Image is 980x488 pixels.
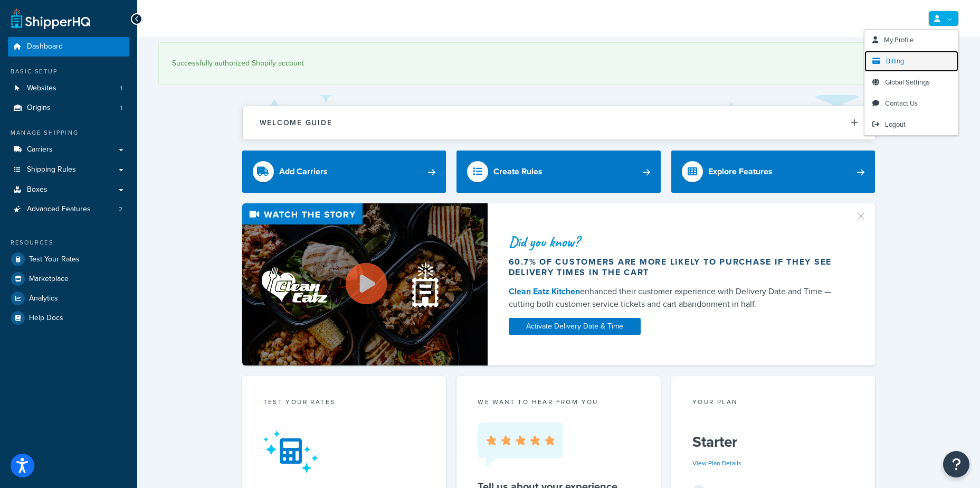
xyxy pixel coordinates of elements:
a: Origins1 [8,98,129,118]
span: Websites [27,84,56,93]
a: Explore Features [671,151,876,193]
a: Help Docs [8,308,129,327]
a: Billing [864,51,958,72]
li: Advanced Features [8,200,129,219]
h5: Starter [692,434,854,451]
span: Global Settings [885,77,930,87]
a: Contact Us [864,93,958,114]
a: Add Carriers [242,151,446,193]
a: Analytics [8,289,129,308]
a: Marketplace [8,269,129,288]
span: 1 [120,84,122,93]
div: Resources [8,238,129,247]
span: Origins [27,104,51,112]
h2: Welcome Guide [260,119,332,127]
a: Websites1 [8,79,129,98]
span: Carriers [27,145,53,154]
span: Analytics [29,294,58,303]
div: enhanced their customer experience with Delivery Date and Time — cutting both customer service ti... [509,285,842,311]
a: Activate Delivery Date & Time [509,318,641,335]
span: 1 [120,104,122,112]
button: Welcome Guide [243,106,875,139]
span: Help Docs [29,314,63,323]
a: View Plan Details [692,458,741,468]
span: My Profile [884,35,914,45]
span: Advanced Features [27,205,91,214]
a: Carriers [8,140,129,159]
span: Test Your Rates [29,255,80,264]
a: Boxes [8,180,129,200]
div: Basic Setup [8,67,129,76]
span: Billing [886,56,904,66]
div: Your Plan [692,397,854,409]
div: Successfully authorized Shopify account [172,56,945,71]
div: Add Carriers [279,164,328,179]
button: Open Resource Center [943,451,969,477]
a: Test Your Rates [8,250,129,269]
span: Contact Us [885,98,918,108]
div: Did you know? [509,234,842,249]
a: Shipping Rules [8,160,129,180]
a: Dashboard [8,37,129,57]
li: Origins [8,98,129,118]
a: Advanced Features2 [8,200,129,219]
div: 60.7% of customers are more likely to purchase if they see delivery times in the cart [509,257,842,278]
a: My Profile [864,30,958,51]
img: Video thumbnail [242,203,488,365]
div: Manage Shipping [8,128,129,137]
span: Boxes [27,185,47,194]
div: Explore Features [708,164,773,179]
span: Shipping Rules [27,165,76,174]
span: Dashboard [27,42,63,51]
span: Logout [885,119,906,129]
li: Websites [8,79,129,98]
a: Clean Eatz Kitchen [509,285,580,297]
p: we want to hear from you [478,397,640,407]
div: Test your rates [263,397,425,409]
span: Marketplace [29,275,69,284]
a: Logout [864,114,958,135]
div: Create Rules [493,164,543,179]
a: Create Rules [456,151,661,193]
span: 2 [119,205,122,214]
a: Global Settings [864,72,958,93]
